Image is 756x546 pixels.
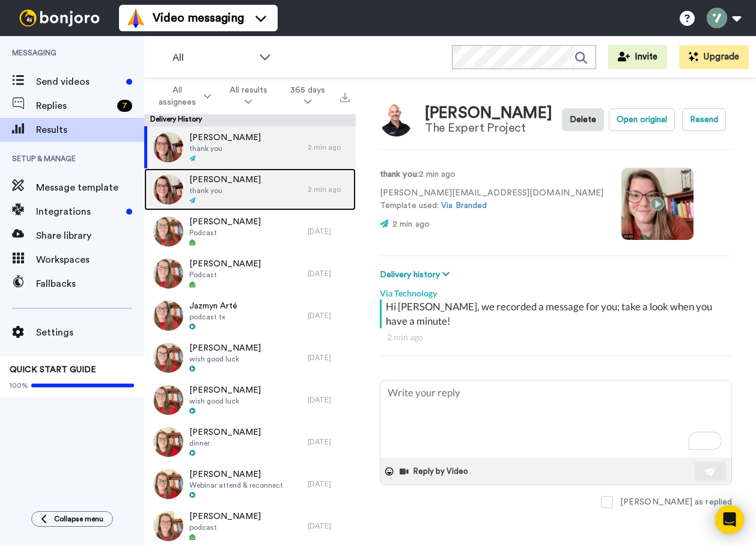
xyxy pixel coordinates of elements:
button: Collapse menu [31,511,113,527]
span: 100% [10,381,28,390]
div: Open Intercom Messenger [715,505,744,534]
span: Replies [36,99,112,113]
span: Settings [36,325,144,340]
img: 3db61ab7-322f-48e2-8335-5981fc4b65e3-thumb.jpg [153,511,183,541]
span: Collapse menu [54,514,103,524]
span: [PERSON_NAME] [189,511,261,523]
a: [PERSON_NAME]wish good luck[DATE] [144,379,356,421]
span: podcast tx [189,312,237,322]
button: Delivery history [380,268,453,281]
img: vm-color.svg [126,8,145,28]
button: Reply by Video [398,462,472,480]
a: Jazmyn Artépodcast tx[DATE] [144,295,356,337]
span: [PERSON_NAME] [189,384,261,396]
button: Delete [562,108,604,131]
a: Via Branded [441,201,487,210]
span: [PERSON_NAME] [189,258,261,270]
img: cec27df1-073e-4b09-8858-b78a5030c67c-thumb.jpg [153,301,183,331]
img: bj-logo-header-white.svg [14,10,105,26]
div: Via Technology [380,281,732,299]
a: [PERSON_NAME]Podcast[DATE] [144,253,356,295]
button: Export all results that match these filters now. [337,87,353,105]
span: Send videos [36,75,121,89]
span: [PERSON_NAME] [189,174,261,186]
span: [PERSON_NAME] [189,132,261,144]
div: [DATE] [308,437,350,447]
span: Integrations [36,204,121,219]
span: 2 min ago [392,220,430,229]
span: Podcast [189,228,261,238]
p: [PERSON_NAME][EMAIL_ADDRESS][DOMAIN_NAME] Template used: [380,187,603,212]
textarea: To enrich screen reader interactions, please activate Accessibility in Grammarly extension settings [380,381,731,458]
img: Image of Vaughan [380,103,413,136]
span: Share library [36,229,144,243]
div: [DATE] [308,395,350,405]
img: ec084faf-a87c-48fc-b468-44eff4a2c154-thumb.jpg [153,343,183,373]
div: [PERSON_NAME] [425,105,552,122]
span: Webinar attend & reconnect [189,480,283,490]
img: d6c73b49-5013-496f-93e3-2de4447d2d7d-thumb.jpg [153,174,183,204]
a: [PERSON_NAME]wish good luck[DATE] [144,337,356,379]
span: podcast [189,523,261,532]
span: All [172,51,253,65]
div: Delivery History [144,114,356,126]
span: [PERSON_NAME] [189,468,283,480]
span: wish good luck [189,354,261,364]
div: [DATE] [308,311,350,321]
button: Resend [682,108,726,131]
div: [DATE] [308,353,350,363]
img: 3dcb8514-4017-4587-8be6-8e5146ace2f9-thumb.jpg [153,385,183,415]
div: 2 min ago [308,185,350,194]
span: [PERSON_NAME] [189,216,261,228]
button: Invite [608,45,667,69]
div: 2 min ago [308,143,350,152]
a: [PERSON_NAME]dinner[DATE] [144,421,356,463]
img: d28939be-4b6e-4c58-988d-c242687a43c5-thumb.jpg [153,427,183,457]
span: wish good luck [189,396,261,406]
div: [DATE] [308,521,350,531]
button: All assignees [147,79,218,113]
span: thank you [189,186,261,195]
span: Podcast [189,270,261,280]
button: Upgrade [679,45,749,69]
img: 71e072b3-5a53-4421-828b-f96463201abb-thumb.jpg [153,259,183,289]
div: [DATE] [308,227,350,236]
img: 4fd1b363-05fe-4c96-9e34-ae37024780e3-thumb.jpg [153,216,183,247]
div: [PERSON_NAME] as replied [620,496,732,508]
a: [PERSON_NAME]thank you2 min ago [144,126,356,168]
span: All assignees [154,84,201,108]
button: Open original [609,108,675,131]
span: Results [36,123,144,137]
button: 365 days [279,79,337,113]
span: Workspaces [36,253,144,267]
div: The Expert Project [425,121,552,135]
img: 001400d7-9b1c-4aa6-93f9-db1fca21ba6d-thumb.jpg [153,469,183,499]
img: d6c73b49-5013-496f-93e3-2de4447d2d7d-thumb.jpg [153,132,183,162]
span: QUICK START GUIDE [10,366,96,374]
img: export.svg [340,93,350,102]
strong: thank you [380,170,417,179]
span: Video messaging [153,10,244,26]
span: Jazmyn Arté [189,300,237,312]
img: send-white.svg [704,467,718,476]
button: All results [218,79,279,113]
span: [PERSON_NAME] [189,426,261,438]
a: [PERSON_NAME]Webinar attend & reconnect[DATE] [144,463,356,505]
span: Fallbacks [36,277,144,291]
span: [PERSON_NAME] [189,342,261,354]
div: [DATE] [308,479,350,489]
span: Message template [36,180,144,195]
div: Hi [PERSON_NAME], we recorded a message for you; take a look when you have a minute! [386,299,729,328]
p: : 2 min ago [380,168,603,181]
div: [DATE] [308,269,350,278]
span: dinner [189,438,261,448]
div: 2 min ago [387,331,725,343]
a: [PERSON_NAME]thank you2 min ago [144,168,356,210]
span: thank you [189,144,261,153]
div: 7 [117,100,132,112]
a: [PERSON_NAME]Podcast[DATE] [144,210,356,253]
